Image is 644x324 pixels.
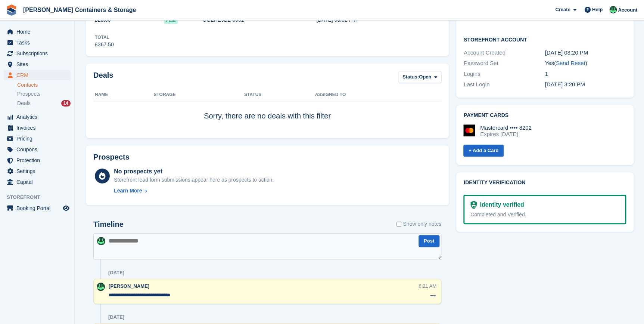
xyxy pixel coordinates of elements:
img: Arjun Preetham [609,6,617,13]
a: Preview store [62,204,71,213]
a: menu [4,27,71,37]
a: menu [4,48,71,59]
button: Post [419,235,439,247]
span: Capital [16,177,61,187]
a: menu [4,133,71,144]
img: Arjun Preetham [97,283,105,291]
img: Arjun Preetham [97,237,105,245]
span: Analytics [16,112,61,122]
h2: Identity verification [464,180,626,186]
div: Storefront lead form submissions appear here as prospects to action. [114,176,274,184]
div: 6:21 AM [419,283,436,290]
th: Name [93,89,153,101]
span: Deals [17,100,31,107]
span: Help [592,6,603,13]
label: Show only notes [396,220,441,228]
a: menu [4,37,71,48]
a: menu [4,177,71,187]
span: Open [419,73,431,81]
span: Tasks [16,37,61,48]
th: Storage [153,89,244,101]
span: Prospects [17,90,40,98]
div: Last Login [464,80,545,89]
img: stora-icon-8386f47178a22dfd0bd8f6a31ec36ba5ce8667c1dd55bd0f319d3a0aa187defe.svg [6,4,17,16]
div: £367.50 [95,41,114,49]
div: Logins [464,70,545,78]
a: Deals 14 [17,99,71,107]
div: Total [95,34,114,41]
div: 1 [545,70,626,78]
div: [DATE] [108,314,124,320]
a: menu [4,203,71,213]
a: menu [4,70,71,80]
img: Identity Verification Ready [470,201,477,209]
button: Status: Open [398,71,441,83]
span: ( ) [554,60,587,66]
div: Completed and Verified. [470,211,619,219]
span: Pricing [16,133,61,144]
a: Contacts [17,81,71,89]
span: Settings [16,166,61,176]
span: Storefront [7,194,74,201]
h2: Storefront Account [464,36,626,43]
th: Assigned to [315,89,441,101]
h2: Deals [93,71,113,85]
span: Account [618,6,637,14]
span: Paid [164,16,178,24]
div: 14 [61,100,71,107]
a: menu [4,59,71,70]
div: Learn More [114,187,142,195]
span: Booking Portal [16,203,61,213]
span: Coupons [16,144,61,155]
span: CRM [16,70,61,80]
a: Prospects [17,90,71,98]
div: [DATE] 03:20 PM [545,49,626,57]
span: Sorry, there are no deals with this filter [204,112,331,120]
input: Show only notes [396,220,401,228]
div: Account Created [464,49,545,57]
a: + Add a Card [463,145,504,157]
div: [DATE] [108,270,124,276]
h2: Payment cards [464,112,626,118]
span: Sites [16,59,61,70]
a: menu [4,166,71,176]
span: Home [16,27,61,37]
a: menu [4,112,71,122]
h2: Timeline [93,220,124,229]
div: Yes [545,59,626,68]
a: [PERSON_NAME] Containers & Storage [20,4,139,16]
th: Status [244,89,315,101]
img: Mastercard Logo [463,124,475,136]
div: Expires [DATE] [480,131,532,138]
div: No prospects yet [114,167,274,176]
div: Password Set [464,59,545,68]
a: Learn More [114,187,274,195]
a: menu [4,144,71,155]
h2: Prospects [93,153,130,161]
span: Protection [16,155,61,166]
span: Create [555,6,570,13]
span: Status: [402,73,419,81]
a: menu [4,155,71,166]
span: [PERSON_NAME] [109,283,149,289]
a: menu [4,123,71,133]
div: Identity verified [477,200,524,209]
div: Mastercard •••• 8202 [480,124,532,131]
span: Invoices [16,123,61,133]
time: 2025-08-21 14:20:02 UTC [545,81,585,87]
a: Send Reset [556,60,585,66]
span: Subscriptions [16,48,61,59]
